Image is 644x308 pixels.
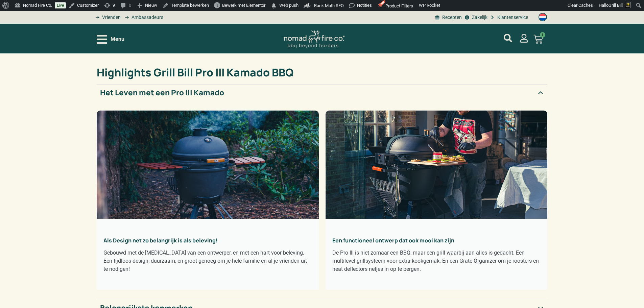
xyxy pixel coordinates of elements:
h2: Een functioneel ontwerp dat ook mooi kan zijn [332,237,541,244]
img: Avatar of Grill Bill [625,2,631,8]
span: Zakelijk [470,14,487,21]
h2: Als Design net zo belangrijk is als beleving! [103,237,312,244]
summary: Het Leven met een Pro III Kamado [97,85,548,101]
a: Live [55,2,66,8]
div: Open/Close Menu [97,33,124,45]
h2: Highlights Grill Bill Pro III Kamado BBQ [97,67,548,78]
h2: Het Leven met een Pro III Kamado [100,88,224,97]
a: mijn account [520,34,528,43]
div: Gebouwd met de [MEDICAL_DATA] van een ontwerper, en met een hart voor beleving. Een tijdloos desi... [103,249,312,273]
img: Nomad Logo [284,30,344,48]
a: BBQ recepten [434,14,462,21]
span: Grill Bill [609,3,623,8]
span: Menu [111,35,124,43]
span: Bewerk met Elementor [222,3,265,8]
a: grill bill klantenservice [489,14,528,21]
a: grill bill zakeljk [463,14,487,21]
span: Vrienden [100,14,121,21]
a: 1 [525,30,551,48]
img: Nederlands [539,13,547,21]
a: grill bill vrienden [93,14,121,21]
span: Klantenservice [496,14,528,21]
a: mijn account [504,34,512,42]
span: Recepten [440,14,462,21]
div: De Pro III is niet zomaar een BBQ, maar een grill waarbij aan alles is gedacht. Een multilevel gr... [332,249,541,273]
span: Ambassadeurs [130,14,163,21]
span: Rank Math SEO [314,3,344,8]
a: grill bill ambassadors [122,14,163,21]
span: 1 [540,32,545,38]
span:  [270,1,277,10]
